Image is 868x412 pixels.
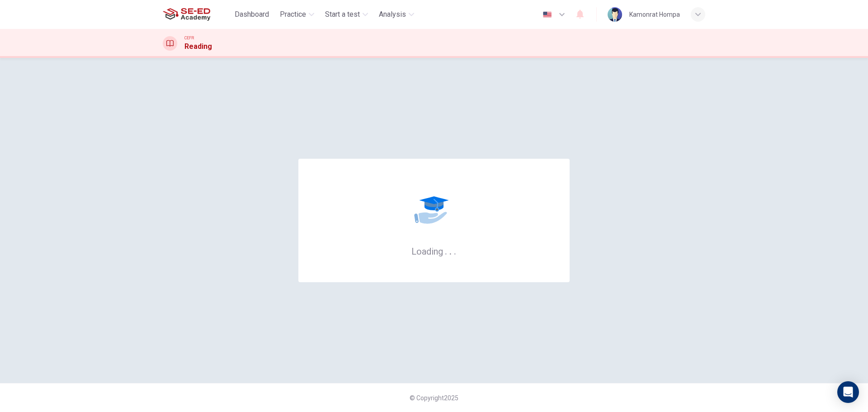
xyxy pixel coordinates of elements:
[280,9,306,20] span: Practice
[184,41,212,52] h1: Reading
[163,5,210,24] img: SE-ED Academy logo
[837,381,859,403] div: Open Intercom Messenger
[629,9,680,20] div: Kamonrat Hompa
[325,9,360,20] span: Start a test
[444,243,448,258] h6: .
[231,6,273,23] button: Dashboard
[235,9,269,20] span: Dashboard
[379,9,406,20] span: Analysis
[410,394,458,402] span: © Copyright 2025
[163,5,231,24] a: SE-ED Academy logo
[608,7,622,22] img: Profile picture
[449,243,452,258] h6: .
[453,243,457,258] h6: .
[184,35,194,41] span: CEFR
[276,6,318,23] button: Practice
[411,245,457,257] h6: Loading
[375,6,418,23] button: Analysis
[542,11,553,18] img: en
[321,6,372,23] button: Start a test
